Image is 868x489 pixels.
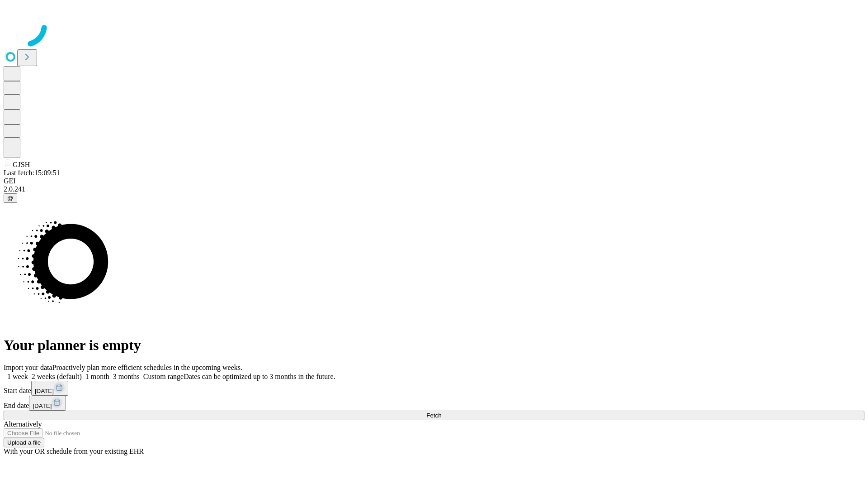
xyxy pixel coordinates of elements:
[426,412,441,419] span: Fetch
[4,169,60,177] span: Last fetch: 15:09:51
[85,373,109,380] span: 1 month
[7,195,14,201] span: @
[4,177,864,185] div: GEI
[4,381,864,396] div: Start date
[33,403,52,409] span: [DATE]
[4,396,864,411] div: End date
[31,381,68,396] button: [DATE]
[35,388,54,394] span: [DATE]
[29,396,66,411] button: [DATE]
[4,447,144,455] span: With your OR schedule from your existing EHR
[143,373,184,380] span: Custom range
[4,364,52,371] span: Import your data
[4,185,864,193] div: 2.0.241
[32,373,82,380] span: 2 weeks (default)
[184,373,335,380] span: Dates can be optimized up to 3 months in the future.
[4,438,44,447] button: Upload a file
[13,161,30,168] span: GJSH
[7,373,28,380] span: 1 week
[4,411,864,420] button: Fetch
[4,337,864,354] h1: Your planner is empty
[4,193,17,203] button: @
[113,373,140,380] span: 3 months
[52,364,242,371] span: Proactively plan more efficient schedules in the upcoming weeks.
[4,420,42,428] span: Alternatively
